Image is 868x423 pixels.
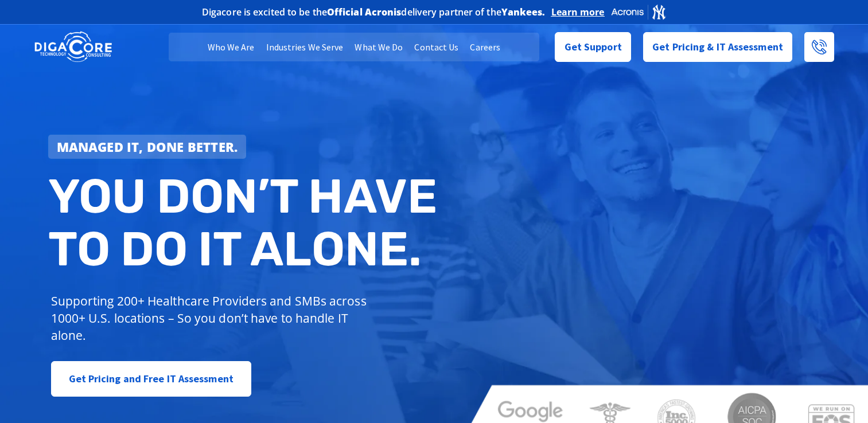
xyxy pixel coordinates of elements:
[652,36,783,58] span: Get Pricing & IT Assessment
[51,292,372,344] p: Supporting 200+ Healthcare Providers and SMBs across 1000+ U.S. locations – So you don’t have to ...
[51,361,251,397] a: Get Pricing and Free IT Assessment
[551,6,605,18] a: Learn more
[202,33,260,61] a: Who We Are
[643,32,792,62] a: Get Pricing & IT Assessment
[327,6,402,18] b: Official Acronis
[69,367,233,390] span: Get Pricing and Free IT Assessment
[555,32,631,62] a: Get Support
[48,170,443,275] h2: You don’t have to do IT alone.
[169,33,540,61] nav: Menu
[408,33,464,61] a: Contact Us
[202,7,546,17] h2: Digacore is excited to be the delivery partner of the
[464,33,506,61] a: Careers
[34,30,112,64] img: DigaCore Technology Consulting
[565,36,622,58] span: Get Support
[349,33,408,61] a: What We Do
[57,138,238,155] strong: Managed IT, done better.
[48,135,247,159] a: Managed IT, done better.
[260,33,349,61] a: Industries We Serve
[501,6,546,18] b: Yankees.
[610,3,667,20] img: Acronis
